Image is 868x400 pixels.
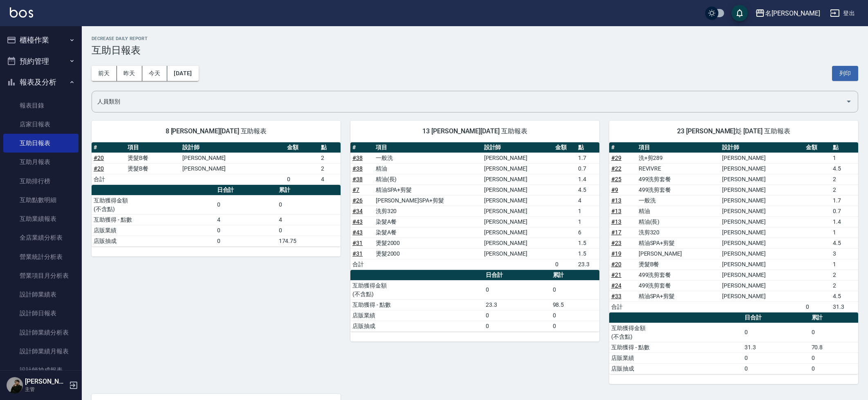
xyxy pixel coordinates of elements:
[831,291,858,301] td: 4.5
[576,153,599,163] td: 1.7
[609,142,637,153] th: #
[619,127,848,135] span: 23 [PERSON_NAME]彣 [DATE] 互助報表
[350,142,374,153] th: #
[352,197,363,204] a: #26
[92,174,126,184] td: 合計
[576,238,599,248] td: 1.5
[637,163,720,174] td: REVIVRE
[482,184,553,195] td: [PERSON_NAME]
[576,142,599,153] th: 點
[831,227,858,238] td: 1
[609,323,742,342] td: 互助獲得金額 (不含點)
[374,216,482,227] td: 染髮A餐
[720,216,804,227] td: [PERSON_NAME]
[831,184,858,195] td: 2
[637,153,720,163] td: 洗+剪289
[765,8,820,18] div: 名[PERSON_NAME]
[180,153,285,163] td: [PERSON_NAME]
[720,174,804,184] td: [PERSON_NAME]
[126,163,180,174] td: 燙髮B餐
[374,238,482,248] td: 燙髮2000
[3,51,79,72] button: 預約管理
[352,176,363,182] a: #38
[92,36,858,41] h2: Decrease Daily Report
[482,195,553,206] td: [PERSON_NAME]
[832,66,858,81] button: 列印
[611,176,621,182] a: #25
[804,142,831,153] th: 金額
[482,153,553,163] td: [PERSON_NAME]
[215,185,277,196] th: 日合計
[551,280,599,299] td: 0
[484,299,550,310] td: 23.3
[637,248,720,259] td: [PERSON_NAME]
[3,266,79,285] a: 營業項目月分析表
[611,155,621,161] a: #29
[352,250,363,257] a: #31
[611,240,621,246] a: #23
[3,134,79,153] a: 互助日報表
[374,142,482,153] th: 項目
[167,66,198,81] button: [DATE]
[637,184,720,195] td: 499洗剪套餐
[637,195,720,206] td: 一般洗
[350,259,374,270] td: 合計
[482,206,553,216] td: [PERSON_NAME]
[742,342,809,353] td: 31.3
[609,342,742,353] td: 互助獲得 - 點數
[3,342,79,361] a: 設計師業績月報表
[553,259,576,270] td: 0
[95,94,842,109] input: 人員名稱
[482,238,553,248] td: [PERSON_NAME]
[611,229,621,236] a: #17
[484,270,550,281] th: 日合計
[611,187,618,193] a: #9
[611,218,621,225] a: #13
[731,5,748,21] button: save
[215,236,277,246] td: 0
[551,321,599,331] td: 0
[92,142,341,185] table: a dense table
[831,153,858,163] td: 1
[92,45,858,56] h3: 互助日報表
[484,321,550,331] td: 0
[720,259,804,270] td: [PERSON_NAME]
[810,363,858,374] td: 0
[742,363,809,374] td: 0
[374,195,482,206] td: [PERSON_NAME]SPA+剪髮
[374,248,482,259] td: 燙髮2000
[810,323,858,342] td: 0
[831,163,858,174] td: 4.5
[637,291,720,301] td: 精油SPA+剪髮
[3,323,79,342] a: 設計師業績分析表
[831,280,858,291] td: 2
[142,66,168,81] button: 今天
[3,72,79,93] button: 報表及分析
[92,185,341,247] table: a dense table
[350,299,484,310] td: 互助獲得 - 點數
[611,197,621,204] a: #13
[484,310,550,321] td: 0
[576,195,599,206] td: 4
[319,153,341,163] td: 2
[637,142,720,153] th: 項目
[285,174,319,184] td: 0
[350,280,484,299] td: 互助獲得金額 (不含點)
[742,353,809,363] td: 0
[3,209,79,228] a: 互助業績報表
[352,218,363,225] a: #43
[482,216,553,227] td: [PERSON_NAME]
[720,238,804,248] td: [PERSON_NAME]
[804,301,831,312] td: 0
[482,227,553,238] td: [PERSON_NAME]
[742,312,809,323] th: 日合計
[3,153,79,171] a: 互助月報表
[92,236,215,246] td: 店販抽成
[609,353,742,363] td: 店販業績
[215,195,277,214] td: 0
[3,29,79,51] button: 櫃檯作業
[611,272,621,278] a: #21
[637,216,720,227] td: 精油(長)
[637,280,720,291] td: 499洗剪套餐
[831,216,858,227] td: 1.4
